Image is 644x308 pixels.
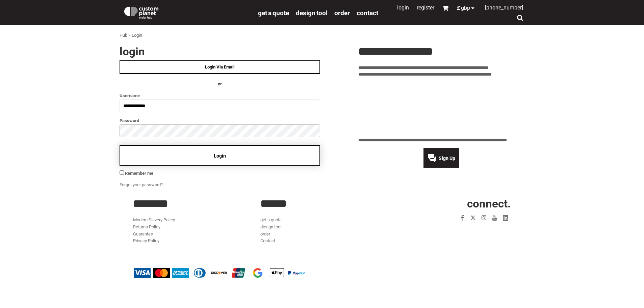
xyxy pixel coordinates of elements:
span: £ [457,5,461,11]
span: [PHONE_NUMBER] [485,4,523,11]
a: Forgot your password? [120,182,163,187]
img: Mastercard [153,268,170,278]
span: get a quote [258,9,289,17]
a: order [334,9,350,17]
h2: CONNECT. [388,198,511,209]
a: Contact [260,238,275,243]
img: Google Pay [249,268,266,278]
a: Contact [357,9,378,17]
a: Custom Planet [120,2,255,22]
span: Contact [357,9,378,17]
h2: Login [120,46,320,57]
img: Visa [134,268,151,278]
a: Privacy Policy [133,238,159,243]
img: China UnionPay [230,268,247,278]
iframe: Customer reviews powered by Trustpilot [418,227,511,235]
a: get a quote [260,217,282,222]
a: Login Via Email [120,60,320,74]
img: Apple Pay [268,268,285,278]
a: design tool [296,9,328,17]
input: Remember me [120,170,124,175]
span: Login [214,153,226,159]
a: Modern Slavery Policy [133,217,175,222]
span: design tool [296,9,328,17]
a: design tool [260,224,281,229]
div: Login [132,32,142,39]
a: Guarantee [133,231,153,236]
a: Returns Policy [133,224,160,229]
span: order [334,9,350,17]
a: Register [417,4,434,11]
img: American Express [172,268,189,278]
img: Discover [211,268,228,278]
a: Hub [120,33,127,38]
a: order [260,231,270,236]
label: Password [120,117,320,124]
h4: OR [120,81,320,88]
img: PayPal [288,271,305,275]
span: GBP [461,5,470,11]
iframe: Customer reviews powered by Trustpilot [358,82,525,133]
a: Login [397,4,409,11]
img: Diners Club [191,268,208,278]
span: Sign Up [439,156,455,161]
div: > [128,32,131,39]
img: Custom Planet [123,5,160,19]
span: Login Via Email [205,64,234,69]
a: get a quote [258,9,289,17]
span: Remember me [125,171,153,176]
label: Username [120,92,320,100]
